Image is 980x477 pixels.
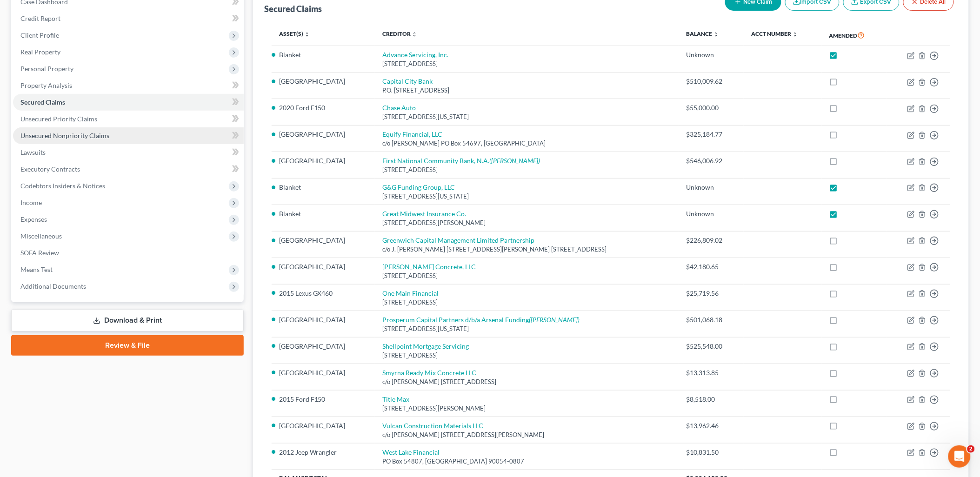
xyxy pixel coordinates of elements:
div: [STREET_ADDRESS][US_STATE] [382,192,671,201]
li: Blanket [279,183,367,192]
a: Unsecured Nonpriority Claims [13,127,244,144]
a: Greenwich Capital Management Limited Partnership [382,236,534,244]
span: Secured Claims [20,98,65,106]
div: c/o [PERSON_NAME] [STREET_ADDRESS] [382,378,671,386]
a: Smyrna Ready Mix Concrete LLC [382,369,476,377]
span: Real Property [20,48,60,56]
a: Vulcan Construction Materials LLC [382,422,483,430]
a: G&G Funding Group, LLC [382,183,455,191]
div: [STREET_ADDRESS][PERSON_NAME] [382,404,671,413]
div: Unknown [687,183,737,192]
i: unfold_more [304,32,310,37]
i: unfold_more [412,32,417,37]
li: [GEOGRAPHIC_DATA] [279,342,367,351]
a: Title Max [382,395,409,403]
div: $325,184.77 [687,130,737,139]
li: Blanket [279,50,367,60]
li: [GEOGRAPHIC_DATA] [279,421,367,431]
a: West Lake Financial [382,448,440,456]
li: [GEOGRAPHIC_DATA] [279,262,367,272]
div: c/o J. [PERSON_NAME] [STREET_ADDRESS][PERSON_NAME] [STREET_ADDRESS] [382,245,671,254]
div: [STREET_ADDRESS][US_STATE] [382,113,671,121]
a: Unsecured Priority Claims [13,111,244,127]
span: Executory Contracts [20,165,80,173]
div: $13,313.85 [687,368,737,378]
div: [STREET_ADDRESS] [382,351,671,360]
div: $226,809.02 [687,236,737,245]
a: SOFA Review [13,245,244,261]
div: [STREET_ADDRESS] [382,166,671,174]
div: PO Box 54807, [GEOGRAPHIC_DATA] 90054-0807 [382,457,671,466]
div: $55,000.00 [687,103,737,113]
a: Equify Financial, LLC [382,130,442,138]
div: $42,180.65 [687,262,737,272]
li: [GEOGRAPHIC_DATA] [279,130,367,139]
li: 2015 Lexus GX460 [279,289,367,298]
a: Advance Servicing, Inc. [382,51,448,59]
span: Income [20,199,42,206]
a: Chase Auto [382,104,416,112]
a: Asset(s) unfold_more [279,30,310,37]
a: Credit Report [13,10,244,27]
span: Means Test [20,265,53,273]
i: ([PERSON_NAME]) [489,157,540,165]
div: [STREET_ADDRESS][US_STATE] [382,325,671,333]
span: Unsecured Priority Claims [20,115,97,123]
div: [STREET_ADDRESS][PERSON_NAME] [382,219,671,227]
div: $8,518.00 [687,395,737,404]
a: Review & File [11,335,244,356]
div: P.O. [STREET_ADDRESS] [382,86,671,95]
span: Lawsuits [20,148,46,156]
li: [GEOGRAPHIC_DATA] [279,236,367,245]
i: unfold_more [792,32,798,37]
div: c/o [PERSON_NAME] PO Box 54697, [GEOGRAPHIC_DATA] [382,139,671,148]
div: [STREET_ADDRESS] [382,60,671,68]
a: Download & Print [11,310,244,331]
div: $25,719.56 [687,289,737,298]
div: $525,548.00 [687,342,737,351]
a: Shellpoint Mortgage Servicing [382,342,469,350]
div: Secured Claims [264,3,322,14]
span: Additional Documents [20,282,86,290]
a: Balance unfold_more [687,30,719,37]
a: One Main Financial [382,289,439,297]
li: Blanket [279,209,367,219]
a: [PERSON_NAME] Concrete, LLC [382,263,476,271]
a: Executory Contracts [13,161,244,178]
a: Capital City Bank [382,77,433,85]
iframe: Intercom live chat [948,445,971,468]
a: Property Analysis [13,77,244,94]
span: Codebtors Insiders & Notices [20,182,105,190]
a: First National Community Bank, N.A.([PERSON_NAME]) [382,157,540,165]
li: 2015 Ford F150 [279,395,367,404]
div: c/o [PERSON_NAME] [STREET_ADDRESS][PERSON_NAME] [382,431,671,439]
div: [STREET_ADDRESS] [382,272,671,280]
span: Unsecured Nonpriority Claims [20,132,109,139]
span: Credit Report [20,14,60,22]
i: ([PERSON_NAME]) [529,316,580,324]
li: [GEOGRAPHIC_DATA] [279,368,367,378]
a: Great Midwest Insurance Co. [382,210,466,218]
span: Client Profile [20,31,59,39]
span: Miscellaneous [20,232,62,240]
li: [GEOGRAPHIC_DATA] [279,315,367,325]
span: SOFA Review [20,249,59,257]
li: 2020 Ford F150 [279,103,367,113]
th: Amended [822,25,887,46]
div: $510,009.62 [687,77,737,86]
span: Property Analysis [20,81,72,89]
span: 2 [967,445,975,453]
a: Creditor unfold_more [382,30,417,37]
a: Lawsuits [13,144,244,161]
a: Prosperum Capital Partners d/b/a Arsenal Funding([PERSON_NAME]) [382,316,580,324]
span: Expenses [20,215,47,223]
div: $546,006.92 [687,156,737,166]
li: [GEOGRAPHIC_DATA] [279,156,367,166]
div: $501,068.18 [687,315,737,325]
a: Acct Number unfold_more [751,30,798,37]
li: [GEOGRAPHIC_DATA] [279,77,367,86]
i: unfold_more [713,32,719,37]
div: Unknown [687,209,737,219]
div: $10,831.50 [687,448,737,457]
span: Personal Property [20,65,73,73]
